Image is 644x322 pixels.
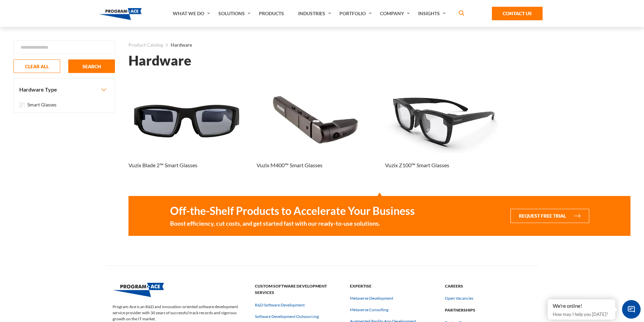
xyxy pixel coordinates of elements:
a: Custom Software Development Services [255,290,342,295]
a: Contact Us [492,7,543,20]
a: R&D Software Development [255,302,305,308]
img: Program-Ace [113,283,164,297]
img: Program-Ace [99,8,142,20]
strong: Careers [445,283,532,290]
h3: Vuzix Z100™ Smart Glasses [385,161,449,169]
strong: Partnerships [445,307,532,314]
button: Request Free Trial [510,209,589,223]
label: Smart Glasses [27,101,56,108]
nav: breadcrumb [128,41,630,49]
strong: Custom Software Development Services [255,283,342,296]
li: Hardware [163,41,192,49]
strong: Expertise [350,283,437,290]
a: Expertise [350,283,437,289]
button: CLEAR ALL [14,59,60,73]
span: Chat Widget [622,300,641,319]
strong: Off-the-Shelf Products to Accelerate Your Business [170,204,415,218]
a: Open Vacancies [445,295,473,301]
div: We're online! [553,303,610,309]
a: Thumbnail - Vuzix Blade 2™ Smart Glasses Vuzix Blade 2™ Smart Glasses [128,87,246,179]
a: Thumbnail - Vuzix M400™ Smart Glasses Vuzix M400™ Smart Glasses [257,87,374,179]
a: Product Catalog [128,41,163,49]
a: Metaverse Consulting [350,307,388,313]
a: Thumbnail - Vuzix Z100™ Smart Glasses Vuzix Z100™ Smart Glasses [385,87,502,179]
small: Boost efficiency, cut costs, and get started fast with our ready-to-use solutions. [170,219,415,228]
h3: Vuzix Blade 2™ Smart Glasses [128,161,197,169]
p: How may I help you [DATE]? [553,310,610,318]
input: Smart Glasses [19,102,25,108]
h3: Vuzix M400™ Smart Glasses [257,161,323,169]
a: Metaverse Development [350,295,393,301]
a: Software Development Outsourcing [255,314,319,320]
button: Hardware Type [14,79,115,100]
h1: Hardware [128,55,191,67]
